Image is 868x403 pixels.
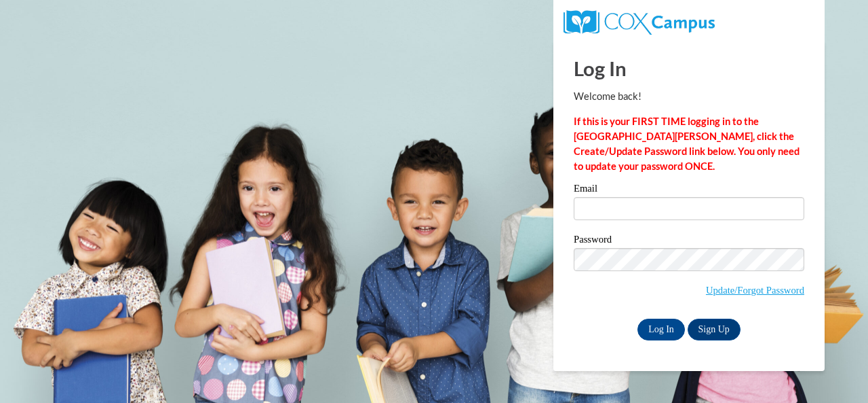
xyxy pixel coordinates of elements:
label: Password [574,234,804,248]
h1: Log In [574,54,804,82]
a: Update/Forgot Password [706,285,804,296]
input: Log In [637,319,685,340]
a: Sign Up [688,319,741,340]
a: COX Campus [564,16,715,27]
img: COX Campus [564,10,715,35]
p: Welcome back! [574,89,804,104]
label: Email [574,183,804,197]
strong: If this is your FIRST TIME logging in to the [GEOGRAPHIC_DATA][PERSON_NAME], click the Create/Upd... [574,116,800,172]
